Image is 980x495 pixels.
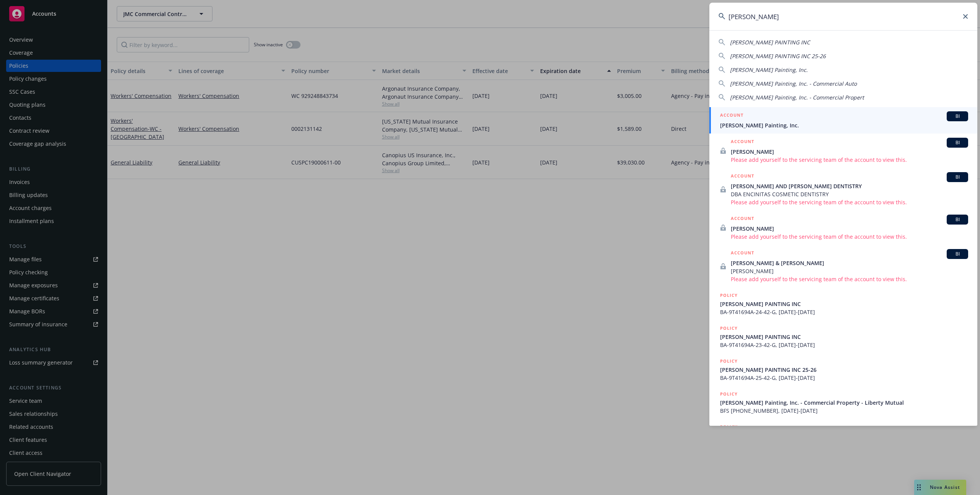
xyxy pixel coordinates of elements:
a: POLICY[PERSON_NAME] PAINTING INCBA-9T41694A-24-42-G, [DATE]-[DATE] [709,287,977,320]
span: BFS [PHONE_NUMBER], [DATE]-[DATE] [720,407,968,415]
span: [PERSON_NAME] AND [PERSON_NAME] DENTISTRY [731,182,968,190]
a: ACCOUNTBI[PERSON_NAME]Please add yourself to the servicing team of the account to view this. [709,210,977,245]
span: BA-9T41694A-24-42-G, [DATE]-[DATE] [720,308,968,316]
span: BI [950,174,965,181]
h5: POLICY [720,291,738,299]
a: ACCOUNTBI[PERSON_NAME] Painting, Inc. [709,107,977,134]
span: [PERSON_NAME] [731,225,968,233]
a: POLICY[PERSON_NAME] PAINTING INC 25-26BA-9T41694A-25-42-G, [DATE]-[DATE] [709,353,977,386]
h5: ACCOUNT [731,172,754,181]
span: [PERSON_NAME] Painting, Inc. [720,121,968,129]
span: Please add yourself to the servicing team of the account to view this. [731,275,968,283]
a: POLICY[PERSON_NAME] PAINTING INCBA-9T41694A-23-42-G, [DATE]-[DATE] [709,320,977,353]
span: [PERSON_NAME] & [PERSON_NAME] [731,259,968,267]
h5: ACCOUNT [731,249,754,258]
h5: ACCOUNT [720,111,743,120]
span: Please add yourself to the servicing team of the account to view this. [731,156,968,164]
h5: POLICY [720,390,738,398]
span: [PERSON_NAME] PAINTING INC 25-26 [730,52,826,60]
h5: POLICY [720,324,738,332]
span: BI [950,139,965,146]
span: DBA ENCINITAS COSMETIC DENTISTRY [731,190,968,198]
a: ACCOUNTBI[PERSON_NAME] & [PERSON_NAME][PERSON_NAME]Please add yourself to the servicing team of t... [709,245,977,287]
h5: ACCOUNT [731,215,754,224]
a: POLICY[PERSON_NAME] Painting, Inc. - Commercial Property - Liberty MutualBFS [PHONE_NUMBER], [DAT... [709,386,977,419]
span: [PERSON_NAME] PAINTING INC [720,300,968,308]
span: BI [950,113,965,120]
span: Please add yourself to the servicing team of the account to view this. [731,198,968,206]
span: BI [950,251,965,257]
span: [PERSON_NAME] Painting, Inc. - Commercial Property - Liberty Mutual [720,399,968,407]
span: BI [950,216,965,223]
h5: POLICY [720,423,738,431]
a: ACCOUNTBI[PERSON_NAME]Please add yourself to the servicing team of the account to view this. [709,134,977,168]
span: [PERSON_NAME] PAINTING INC [730,39,810,46]
span: Please add yourself to the servicing team of the account to view this. [731,233,968,241]
input: Search... [709,3,977,30]
span: [PERSON_NAME] Painting, Inc. - Commercial Auto [730,80,857,87]
a: ACCOUNTBI[PERSON_NAME] AND [PERSON_NAME] DENTISTRYDBA ENCINITAS COSMETIC DENTISTRYPlease add your... [709,168,977,210]
span: BA-9T41694A-25-42-G, [DATE]-[DATE] [720,374,968,382]
h5: POLICY [720,357,738,365]
span: [PERSON_NAME] [731,267,968,275]
span: [PERSON_NAME] PAINTING INC 25-26 [720,366,968,374]
span: [PERSON_NAME] Painting, Inc. [730,66,808,73]
h5: ACCOUNT [731,138,754,147]
span: [PERSON_NAME] Painting, Inc. - Commercial Propert [730,94,864,101]
span: [PERSON_NAME] [731,148,968,156]
a: POLICY [709,419,977,452]
span: [PERSON_NAME] PAINTING INC [720,333,968,341]
span: BA-9T41694A-23-42-G, [DATE]-[DATE] [720,341,968,349]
